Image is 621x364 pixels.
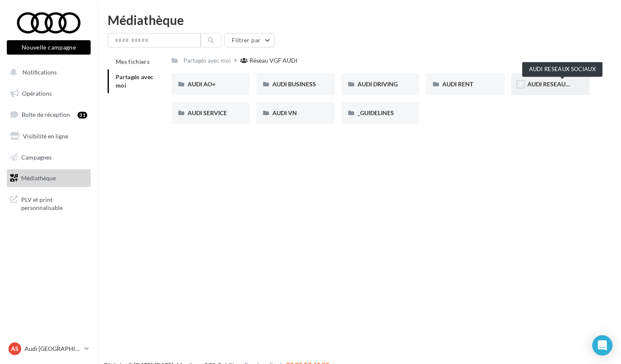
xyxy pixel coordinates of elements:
[5,127,92,145] a: Visibilité en ligne
[183,56,231,65] div: Partagés avec moi
[23,132,68,140] span: Visibilité en ligne
[116,58,150,65] span: Mes fichiers
[522,62,603,77] div: AUDI RESEAUX SOCIAUX
[21,194,87,212] span: PLV et print personnalisable
[21,174,56,182] span: Médiathèque
[25,345,81,353] p: Audi [GEOGRAPHIC_DATA]
[188,80,216,88] span: AUDI AO+
[78,112,87,119] div: 31
[188,109,227,116] span: AUDI SERVICE
[272,109,297,116] span: AUDI VN
[5,63,89,81] button: Notifications
[358,109,394,116] span: _GUIDELINES
[527,80,597,88] span: AUDI RESEAUX SOCIAUX
[5,169,92,187] a: Médiathèque
[250,56,297,65] div: Réseau VGF AUDI
[108,14,611,26] div: Médiathèque
[116,73,154,89] span: Partagés avec moi
[358,80,398,88] span: AUDI DRIVING
[22,69,57,76] span: Notifications
[225,33,274,47] button: Filtrer par
[5,149,92,166] a: Campagnes
[7,341,91,357] a: AS Audi [GEOGRAPHIC_DATA]
[7,40,91,55] button: Nouvelle campagne
[272,80,316,88] span: AUDI BUSINESS
[5,105,92,124] a: Boîte de réception31
[22,111,70,118] span: Boîte de réception
[21,153,52,160] span: Campagnes
[592,335,613,356] div: Open Intercom Messenger
[5,190,92,215] a: PLV et print personnalisable
[442,80,473,88] span: AUDI RENT
[11,345,19,353] span: AS
[22,90,52,97] span: Opérations
[5,85,92,102] a: Opérations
